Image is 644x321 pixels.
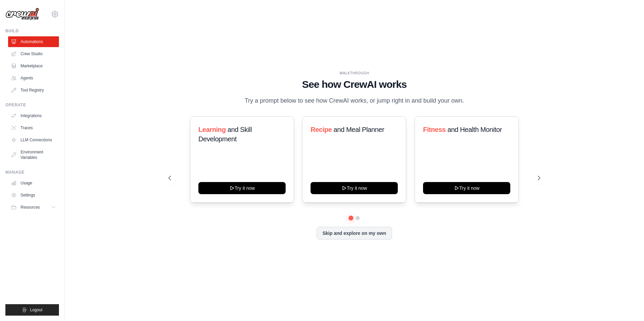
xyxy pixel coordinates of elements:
[423,182,510,194] button: Try it now
[334,126,384,133] span: and Meal Planner
[5,8,39,21] img: Logo
[5,102,59,108] div: Operate
[8,110,59,121] a: Integrations
[8,178,59,188] a: Usage
[610,289,644,321] iframe: Chat Widget
[311,182,398,194] button: Try it now
[8,202,59,213] button: Resources
[5,304,59,316] button: Logout
[311,126,332,133] span: Recipe
[8,73,59,83] a: Agents
[8,36,59,47] a: Automations
[21,205,40,210] span: Resources
[8,190,59,201] a: Settings
[5,170,59,175] div: Manage
[8,135,59,145] a: LLM Connections
[447,126,502,133] span: and Health Monitor
[8,48,59,59] a: Crew Studio
[8,147,59,163] a: Environment Variables
[241,96,468,106] p: Try a prompt below to see how CrewAI works, or jump right in and build your own.
[8,122,59,133] a: Traces
[168,71,540,76] div: WALKTHROUGH
[168,78,540,91] h1: See how CrewAI works
[5,28,59,34] div: Build
[423,126,446,133] span: Fitness
[198,182,286,194] button: Try it now
[8,85,59,96] a: Tool Registry
[8,61,59,71] a: Marketplace
[317,227,392,240] button: Skip and explore on my own
[30,307,42,313] span: Logout
[198,126,226,133] span: Learning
